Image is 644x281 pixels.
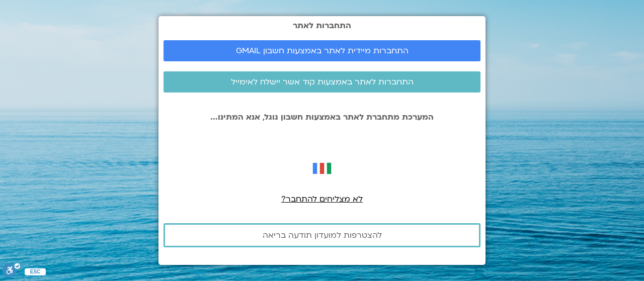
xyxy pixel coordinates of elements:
span: להצטרפות למועדון תודעה בריאה [263,231,382,240]
span: התחברות לאתר באמצעות קוד אשר יישלח לאימייל [231,77,414,86]
span: התחברות מיידית לאתר באמצעות חשבון GMAIL [236,46,409,55]
a: לא מצליחים להתחבר? [281,194,363,205]
a: להצטרפות למועדון תודעה בריאה [164,223,480,247]
a: התחברות לאתר באמצעות קוד אשר יישלח לאימייל [164,71,480,92]
h2: התחברות לאתר [164,21,480,30]
a: התחברות מיידית לאתר באמצעות חשבון GMAIL [164,40,480,61]
p: המערכת מתחברת לאתר באמצעות חשבון גוגל, אנא המתינו... [164,113,480,122]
